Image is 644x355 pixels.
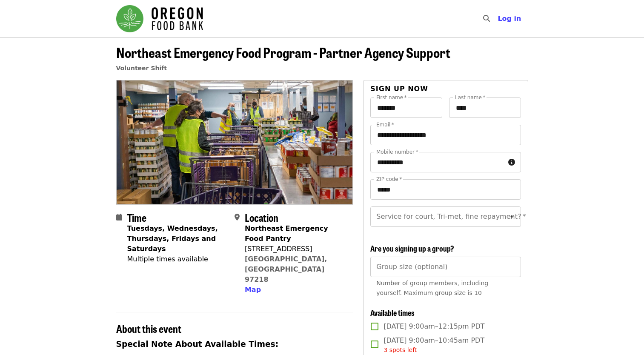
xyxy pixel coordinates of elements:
[498,14,521,23] span: Log in
[370,97,442,118] input: First name
[508,158,515,166] i: circle-info icon
[127,210,146,225] span: Time
[506,211,518,223] button: Open
[116,42,450,62] span: Northeast Emergency Food Program - Partner Agency Support
[116,65,167,72] a: Volunteer Shift
[376,149,418,155] label: Mobile number
[245,285,261,295] button: Map
[116,321,181,336] span: About this event
[117,80,353,204] img: Northeast Emergency Food Program - Partner Agency Support organized by Oregon Food Bank
[370,307,415,318] span: Available times
[376,177,402,182] label: ZIP code
[127,224,218,253] strong: Tuesdays, Wednesdays, Thursdays, Fridays and Saturdays
[376,95,407,100] label: First name
[384,335,484,355] span: [DATE] 9:00am–10:45am PDT
[370,85,428,93] span: Sign up now
[491,10,528,27] button: Log in
[384,321,484,332] span: [DATE] 9:00am–12:15pm PDT
[245,224,328,243] strong: Northeast Emergency Food Pantry
[116,213,122,221] i: calendar icon
[449,97,521,118] input: Last name
[235,213,240,221] i: map-marker-alt icon
[245,286,261,294] span: Map
[116,340,279,349] strong: Special Note About Available Times:
[376,122,394,127] label: Email
[455,95,485,100] label: Last name
[495,9,502,29] input: Search
[483,14,490,23] i: search icon
[127,254,228,264] div: Multiple times available
[245,210,278,225] span: Location
[370,179,521,200] input: ZIP code
[116,5,203,32] img: Oregon Food Bank - Home
[376,280,488,296] span: Number of group members, including yourself. Maximum group size is 10
[370,257,521,277] input: [object Object]
[245,244,346,254] div: [STREET_ADDRESS]
[370,243,454,254] span: Are you signing up a group?
[245,255,327,283] a: [GEOGRAPHIC_DATA], [GEOGRAPHIC_DATA] 97218
[384,346,417,353] span: 3 spots left
[370,152,504,172] input: Mobile number
[370,125,521,145] input: Email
